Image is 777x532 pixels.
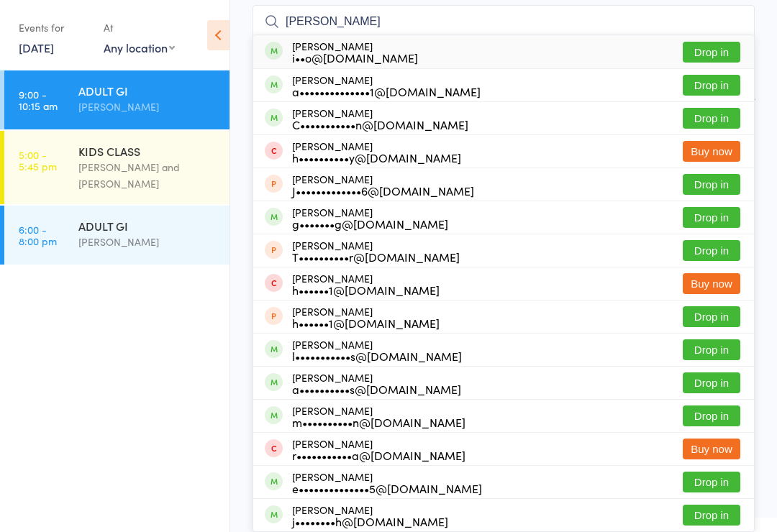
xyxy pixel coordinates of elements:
[292,239,460,262] div: [PERSON_NAME]
[292,372,461,395] div: [PERSON_NAME]
[292,140,461,163] div: [PERSON_NAME]
[292,515,448,527] div: j••••••••h@[DOMAIN_NAME]
[19,224,57,247] time: 6:00 - 8:00 pm
[292,218,448,229] div: g•••••••g@[DOMAIN_NAME]
[683,75,740,96] button: Drop in
[292,272,440,295] div: [PERSON_NAME]
[78,159,217,192] div: [PERSON_NAME] and [PERSON_NAME]
[292,152,461,163] div: h••••••••••y@[DOMAIN_NAME]
[292,251,460,262] div: T••••••••••r@[DOMAIN_NAME]
[292,206,448,229] div: [PERSON_NAME]
[683,273,740,294] button: Buy now
[292,405,465,428] div: [PERSON_NAME]
[292,173,474,196] div: [PERSON_NAME]
[19,16,89,40] div: Events for
[683,174,740,195] button: Drop in
[292,416,465,428] div: m••••••••••n@[DOMAIN_NAME]
[253,5,755,38] input: Search
[292,471,482,494] div: [PERSON_NAME]
[683,207,740,228] button: Drop in
[292,74,481,97] div: [PERSON_NAME]
[292,339,462,362] div: [PERSON_NAME]
[683,306,740,327] button: Drop in
[292,52,418,63] div: i••o@[DOMAIN_NAME]
[683,42,740,63] button: Drop in
[292,482,482,494] div: e••••••••••••••5@[DOMAIN_NAME]
[292,86,481,97] div: a••••••••••••••1@[DOMAIN_NAME]
[292,350,462,362] div: l•••••••••••s@[DOMAIN_NAME]
[292,438,465,461] div: [PERSON_NAME]
[683,339,740,360] button: Drop in
[292,40,418,63] div: [PERSON_NAME]
[292,504,448,527] div: [PERSON_NAME]
[292,449,465,461] div: r•••••••••••a@[DOMAIN_NAME]
[4,131,230,204] a: 5:00 -5:45 pmKIDS CLASS[PERSON_NAME] and [PERSON_NAME]
[292,306,440,329] div: [PERSON_NAME]
[683,108,740,129] button: Drop in
[4,206,230,265] a: 6:00 -8:00 pmADULT GI[PERSON_NAME]
[19,88,58,111] time: 9:00 - 10:15 am
[683,439,740,459] button: Buy now
[78,234,217,250] div: [PERSON_NAME]
[683,505,740,526] button: Drop in
[292,107,468,130] div: [PERSON_NAME]
[683,472,740,492] button: Drop in
[104,40,175,55] div: Any location
[78,98,217,115] div: [PERSON_NAME]
[78,218,217,234] div: ADULT GI
[292,185,474,196] div: J•••••••••••••6@[DOMAIN_NAME]
[4,70,230,129] a: 9:00 -10:15 amADULT GI[PERSON_NAME]
[683,141,740,162] button: Buy now
[292,284,440,295] div: h••••••1@[DOMAIN_NAME]
[78,83,217,98] div: ADULT GI
[19,149,57,172] time: 5:00 - 5:45 pm
[104,16,175,40] div: At
[683,405,740,426] button: Drop in
[683,240,740,261] button: Drop in
[78,143,217,159] div: KIDS CLASS
[683,372,740,393] button: Drop in
[292,383,461,395] div: a••••••••••s@[DOMAIN_NAME]
[19,40,54,55] a: [DATE]
[292,119,468,130] div: C•••••••••••n@[DOMAIN_NAME]
[292,317,440,329] div: h••••••1@[DOMAIN_NAME]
